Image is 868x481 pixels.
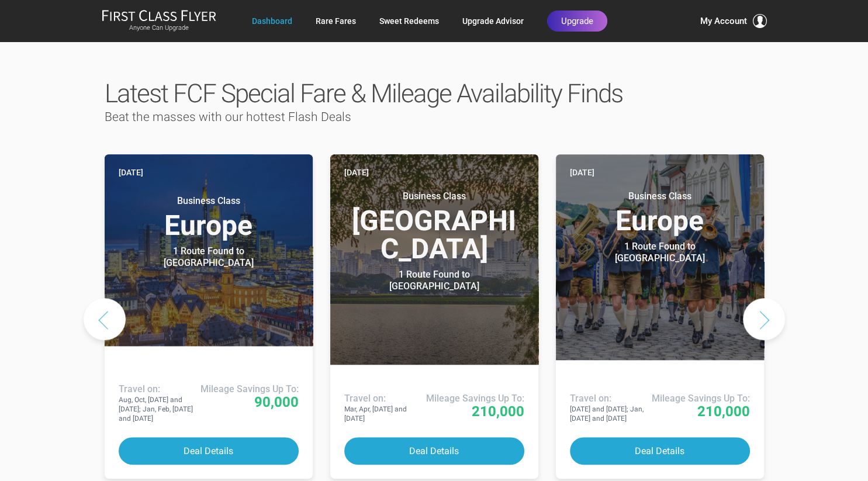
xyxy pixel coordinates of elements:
[252,11,292,32] a: Dashboard
[462,11,524,32] a: Upgrade Advisor
[102,24,216,32] small: Anyone Can Upgrade
[587,241,733,264] div: 1 Route Found to [GEOGRAPHIC_DATA]
[700,14,767,28] button: My Account
[102,9,216,22] img: First Class Flyer
[743,298,785,340] button: Next slide
[316,11,356,32] a: Rare Fares
[379,11,439,32] a: Sweet Redeems
[84,298,126,340] button: Previous slide
[547,11,607,32] a: Upgrade
[136,245,282,269] div: 1 Route Found to [GEOGRAPHIC_DATA]
[119,195,299,240] h3: Europe
[344,166,369,179] time: [DATE]
[105,110,351,124] span: Beat the masses with our hottest Flash Deals
[361,269,507,292] div: 1 Route Found to [GEOGRAPHIC_DATA]
[102,9,216,33] a: First Class FlyerAnyone Can Upgrade
[105,154,313,479] a: [DATE] Business ClassEurope 1 Route Found to [GEOGRAPHIC_DATA] Use These Miles / Points: Travel o...
[136,195,282,207] small: Business Class
[556,154,764,479] a: [DATE] Business ClassEurope 1 Route Found to [GEOGRAPHIC_DATA] Use These Miles / Points: Travel o...
[330,154,538,479] a: [DATE] Business Class[GEOGRAPHIC_DATA] 1 Route Found to [GEOGRAPHIC_DATA] Use These Miles / Point...
[570,166,594,179] time: [DATE]
[587,191,733,202] small: Business Class
[344,437,524,465] button: Deal Details
[361,191,507,202] small: Business Class
[119,437,299,465] button: Deal Details
[119,166,143,179] time: [DATE]
[570,437,750,465] button: Deal Details
[105,78,623,109] span: Latest FCF Special Fare & Mileage Availability Finds
[570,191,750,235] h3: Europe
[344,191,524,263] h3: [GEOGRAPHIC_DATA]
[700,14,747,28] span: My Account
